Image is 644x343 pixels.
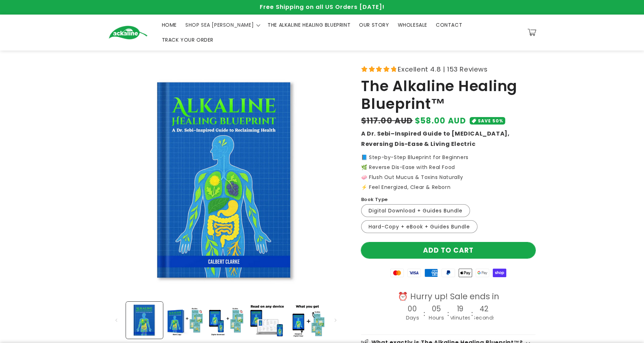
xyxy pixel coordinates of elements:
[181,17,263,32] summary: SHOP SEA [PERSON_NAME]
[355,17,393,32] a: OUR STORY
[126,302,163,339] button: Load image 1 in gallery view
[398,63,487,75] span: Excellent 4.8 | 153 Reviews
[471,306,474,322] div: :
[457,305,464,313] h4: 19
[478,117,503,125] span: SAVE 50%
[447,306,450,322] div: :
[361,204,470,217] label: Digital Download + Guides Bundle
[167,302,204,339] button: Load image 2 in gallery view
[328,312,343,328] button: Slide right
[450,313,470,323] div: Minutes
[432,305,441,313] h4: 05
[268,22,350,28] span: THE ALKALINE HEALING BLUEPRINT
[361,242,535,258] button: Add to cart
[158,17,181,32] a: HOME
[207,302,244,339] button: Load image 3 in gallery view
[361,196,388,203] label: Book Type
[429,313,444,323] div: Hours
[289,302,326,339] button: Load image 5 in gallery view
[109,26,148,39] img: Ackaline
[415,115,466,127] span: $58.00 AUD
[361,220,477,233] label: Hard-Copy + eBook + Guides Bundle
[359,22,389,28] span: OUR STORY
[394,17,432,32] a: WHOLESALE
[361,115,413,127] s: $117.00 AUD
[263,17,355,32] a: THE ALKALINE HEALING BLUEPRINT
[109,63,343,341] media-gallery: Gallery Viewer
[432,17,466,32] a: CONTACT
[361,155,535,190] p: 📘 Step-by-Step Blueprint for Beginners 🌿 Reverse Dis-Ease with Real Food 🧼 Flush Out Mucus & Toxi...
[162,37,214,43] span: TRACK YOUR ORDER
[436,22,462,28] span: CONTACT
[158,32,218,47] a: TRACK YOUR ORDER
[260,3,385,11] span: Free Shipping on all US Orders [DATE]!
[473,313,495,323] div: Seconds
[361,77,535,113] h1: The Alkaline Healing Blueprint™
[109,312,124,328] button: Slide left
[408,305,417,313] h4: 00
[480,305,489,313] h4: 42
[162,22,177,28] span: HOME
[398,22,427,28] span: WHOLESALE
[423,306,426,322] div: :
[185,22,254,28] span: SHOP SEA [PERSON_NAME]
[406,313,419,323] div: Days
[361,130,510,148] strong: A Dr. Sebi–Inspired Guide to [MEDICAL_DATA], Reversing Dis-Ease & Living Electric
[248,302,285,339] button: Load image 4 in gallery view
[385,291,512,302] div: ⏰ Hurry up! Sale ends in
